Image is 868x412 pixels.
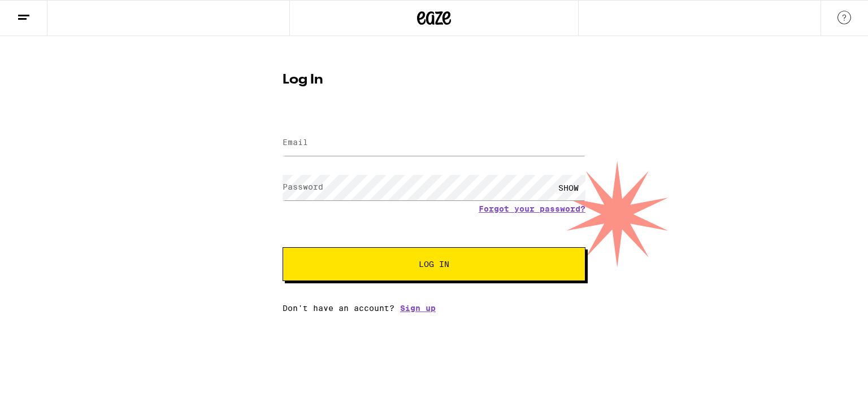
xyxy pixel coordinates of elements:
div: SHOW [552,175,585,200]
a: Forgot your password? [479,204,585,213]
div: Don't have an account? [283,304,585,313]
h1: Log In [283,73,585,87]
span: Log In [419,260,449,268]
input: Email [283,130,585,156]
a: Sign up [400,304,436,313]
button: Log In [283,247,585,281]
label: Email [283,138,308,147]
label: Password [283,182,323,191]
